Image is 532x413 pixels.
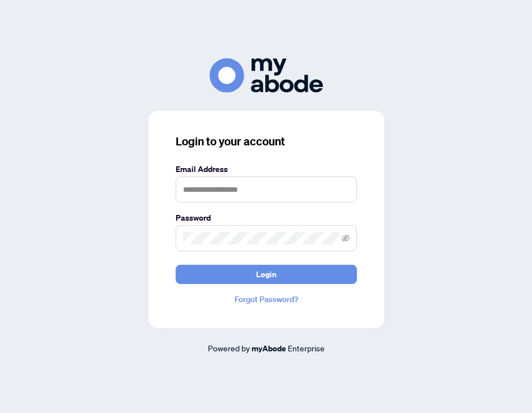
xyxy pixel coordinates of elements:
[176,163,357,175] label: Email Address
[342,234,350,242] span: eye-invisible
[256,265,276,283] span: Login
[176,265,357,284] button: Login
[176,212,357,224] label: Password
[176,134,357,149] h3: Login to your account
[210,58,323,93] img: ma-logo
[176,293,357,306] a: Forgot Password?
[208,343,250,353] span: Powered by
[288,343,325,353] span: Enterprise
[252,342,286,355] a: myAbode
